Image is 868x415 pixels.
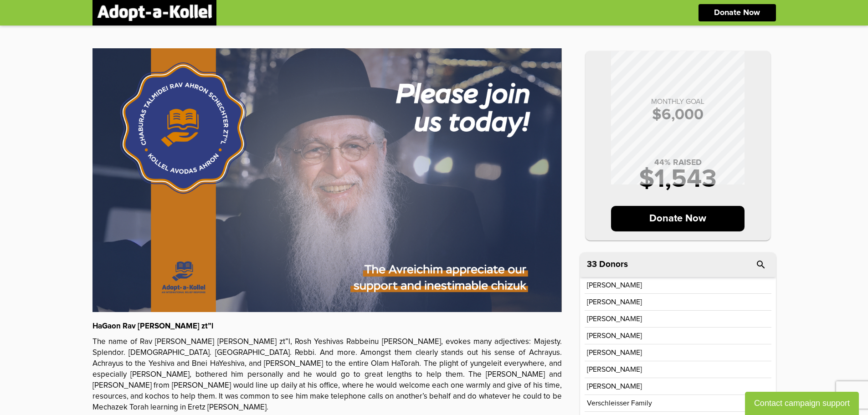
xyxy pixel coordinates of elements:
p: [PERSON_NAME] [587,315,642,323]
p: $ [595,107,761,123]
button: Contact campaign support [745,392,859,415]
p: MONTHLY GOAL [595,98,761,105]
p: [PERSON_NAME] [587,298,642,306]
p: [PERSON_NAME] [587,366,642,373]
p: [PERSON_NAME] [587,282,642,289]
strong: HaGaon Rav [PERSON_NAME] zt”l [92,323,213,330]
p: Donors [599,260,628,269]
img: zUvby18ulY.o7beSlhNqc.jpg [92,48,562,312]
p: Donate Now [611,206,745,231]
span: 33 [587,260,597,269]
p: Donate Now [714,9,760,17]
p: [PERSON_NAME] [587,332,642,339]
p: Verschleisser Family [587,400,652,407]
img: logonobg.png [97,5,212,21]
p: [PERSON_NAME] [587,383,642,390]
p: The name of Rav [PERSON_NAME] [PERSON_NAME] zt”l, Rosh Yeshivas Rabbeinu [PERSON_NAME], evokes ma... [92,337,562,413]
p: [PERSON_NAME] [587,349,642,356]
i: search [755,259,766,270]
